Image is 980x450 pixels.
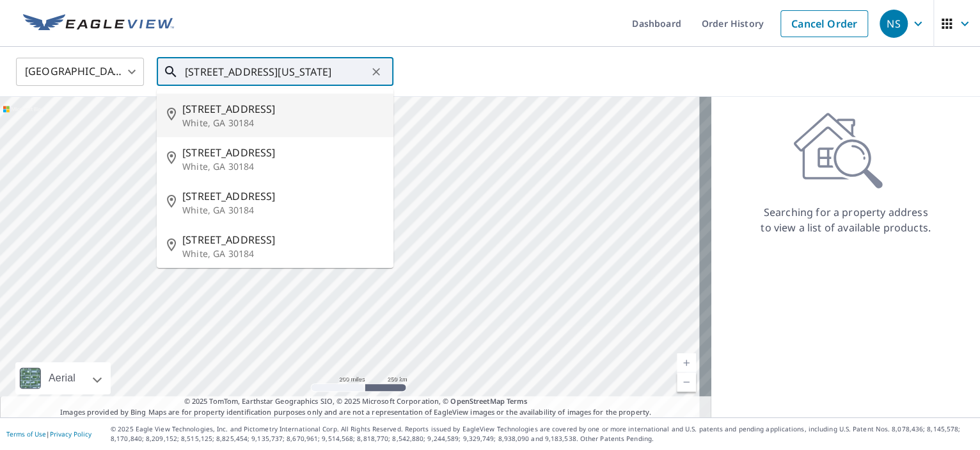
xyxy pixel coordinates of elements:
[182,117,383,129] p: White, GA 30184
[111,424,974,444] p: © 2025 Eagle View Technologies, Inc. and Pictometry International Corp. All Rights Reserved. Repo...
[182,101,383,117] span: [STREET_ADDRESS]
[780,10,868,37] a: Cancel Order
[6,430,91,438] p: |
[182,160,383,173] p: White, GA 30184
[880,10,908,38] div: NS
[182,145,383,160] span: [STREET_ADDRESS]
[15,362,111,394] div: Aerial
[182,204,383,217] p: White, GA 30184
[367,63,385,81] button: Clear
[450,396,504,406] a: OpenStreetMap
[677,372,696,392] a: Current Level 5, Zoom Out
[185,54,367,90] input: Search by address or latitude-longitude
[182,188,383,204] span: [STREET_ADDRESS]
[182,232,383,247] span: [STREET_ADDRESS]
[6,429,46,438] a: Terms of Use
[182,247,383,260] p: White, GA 30184
[45,362,79,394] div: Aerial
[50,429,91,438] a: Privacy Policy
[677,353,696,372] a: Current Level 5, Zoom In
[507,396,528,406] a: Terms
[23,14,174,33] img: EV Logo
[760,204,931,235] p: Searching for a property address to view a list of available products.
[16,54,144,90] div: [GEOGRAPHIC_DATA]
[184,396,528,407] span: © 2025 TomTom, Earthstar Geographics SIO, © 2025 Microsoft Corporation, ©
